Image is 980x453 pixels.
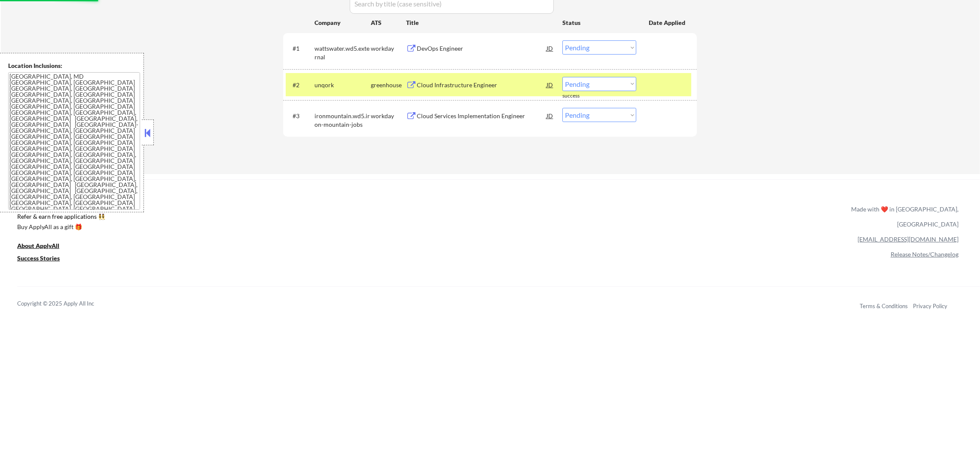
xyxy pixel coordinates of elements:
[371,81,406,89] div: greenhouse
[17,242,59,249] u: About ApplyAll
[848,202,959,232] div: Made with ❤️ in [GEOGRAPHIC_DATA], [GEOGRAPHIC_DATA]
[649,18,687,27] div: Date Applied
[17,254,71,265] a: Success Stories
[17,214,672,223] a: Refer & earn free applications 👯‍♀️
[17,300,116,308] div: Copyright © 2025 Apply All Inc
[314,18,371,27] div: Company
[17,254,60,262] u: Success Stories
[17,242,71,252] a: About ApplyAll
[371,112,406,120] div: workday
[417,44,546,53] div: DevOps Engineer
[314,44,371,61] div: wattswater.wd5.external
[891,251,959,258] a: Release Notes/Changelog
[314,112,371,129] div: ironmountain.wd5.iron-mountain-jobs
[562,15,636,30] div: Status
[860,303,908,309] a: Terms & Conditions
[417,81,546,89] div: Cloud Infrastructure Engineer
[546,108,554,123] div: JD
[17,224,103,230] div: Buy ApplyAll as a gift 🎁
[546,40,554,56] div: JD
[17,223,103,233] a: Buy ApplyAll as a gift 🎁
[293,44,308,53] div: #1
[858,236,959,243] a: [EMAIL_ADDRESS][DOMAIN_NAME]
[371,44,406,53] div: workday
[8,61,140,70] div: Location Inclusions:
[371,18,406,27] div: ATS
[293,81,308,89] div: #2
[417,112,546,120] div: Cloud Services Implementation Engineer
[546,77,554,92] div: JD
[314,81,371,89] div: unqork
[406,18,554,27] div: Title
[913,303,947,309] a: Privacy Policy
[293,112,308,120] div: #3
[562,92,597,100] div: success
